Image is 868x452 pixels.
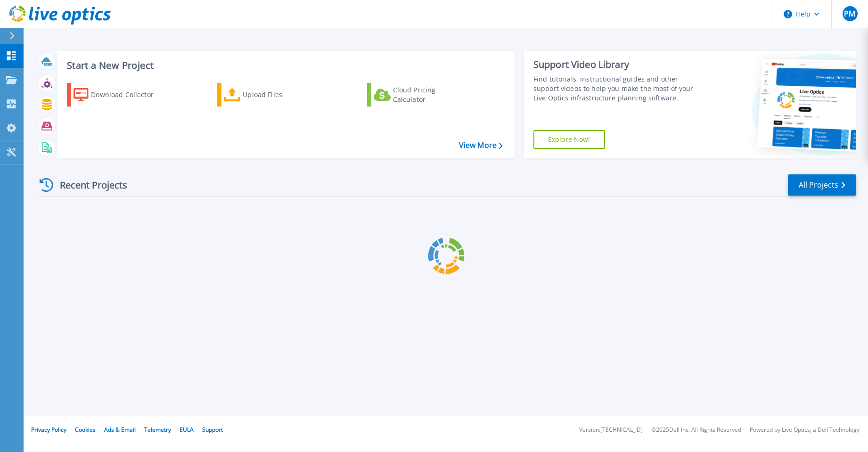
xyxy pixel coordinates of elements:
a: EULA [180,426,194,434]
h3: Start a New Project [67,60,502,71]
div: Recent Projects [36,173,140,197]
a: All Projects [788,174,856,196]
li: © 2025 Dell Inc. All Rights Reserved [651,427,741,433]
div: Upload Files [243,85,318,104]
li: Powered by Live Optics, a Dell Technology [750,427,860,433]
a: Cookies [75,426,96,434]
a: Explore Now! [533,130,605,149]
div: Find tutorials, instructional guides and other support videos to help you make the most of your L... [533,74,703,103]
a: Telemetry [144,426,171,434]
a: Ads & Email [104,426,136,434]
a: Upload Files [217,83,322,107]
a: View More [459,141,503,150]
a: Privacy Policy [31,426,66,434]
li: Version: [TECHNICAL_ID] [579,427,643,433]
a: Download Collector [67,83,172,107]
div: Cloud Pricing Calculator [393,85,468,104]
span: PM [844,10,855,17]
a: Support [202,426,223,434]
a: Cloud Pricing Calculator [367,83,472,107]
div: Download Collector [91,85,166,104]
div: Support Video Library [533,58,703,71]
